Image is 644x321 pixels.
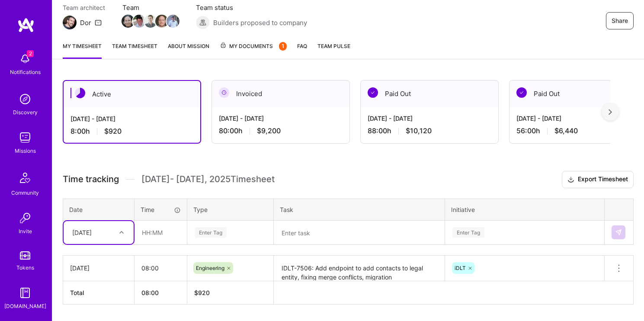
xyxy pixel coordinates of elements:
[406,126,432,135] span: $10,120
[156,14,167,29] a: Team Member Avatar
[455,265,466,271] span: iDLT
[72,228,92,237] div: [DATE]
[10,67,41,77] div: Notifications
[368,114,491,123] div: [DATE] - [DATE]
[11,188,39,197] div: Community
[361,80,498,107] div: Paid Out
[213,18,307,27] span: Builders proposed to company
[63,3,105,12] span: Team architect
[122,3,179,12] span: Team
[122,14,134,29] a: Team Member Avatar
[196,3,307,12] span: Team status
[141,205,181,214] div: Time
[104,127,122,136] span: $920
[119,230,124,234] i: icon Chevron
[16,50,34,67] img: bell
[219,126,343,135] div: 80:00 h
[612,16,628,25] span: Share
[297,42,307,59] a: FAQ
[219,87,229,98] img: Invoiced
[27,50,34,57] span: 2
[80,18,91,27] div: Dor
[16,90,34,108] img: discovery
[70,263,127,273] div: [DATE]
[168,42,209,59] a: About Mission
[144,15,157,28] img: Team Member Avatar
[167,15,179,28] img: Team Member Avatar
[17,17,35,33] img: logo
[63,281,135,304] th: Total
[63,174,119,185] span: Time tracking
[368,126,491,135] div: 88:00 h
[135,221,186,244] input: HH:MM
[20,251,30,260] img: tokens
[16,209,34,227] img: Invite
[16,284,34,302] img: guide book
[195,226,227,239] div: Enter Tag
[279,42,287,51] div: 1
[122,15,135,28] img: Team Member Avatar
[516,87,527,98] img: Paid Out
[317,43,350,49] span: Team Pulse
[368,87,378,98] img: Paid Out
[257,126,281,135] span: $9,200
[155,15,168,28] img: Team Member Avatar
[219,114,343,123] div: [DATE] - [DATE]
[16,263,34,272] div: Tokens
[112,42,157,59] a: Team timesheet
[145,14,156,29] a: Team Member Avatar
[567,175,574,184] i: icon Download
[4,302,46,311] div: [DOMAIN_NAME]
[187,199,274,220] th: Type
[167,14,179,29] a: Team Member Avatar
[133,15,146,28] img: Team Member Avatar
[141,174,275,185] span: [DATE] - [DATE] , 2025 Timesheet
[134,14,145,29] a: Team Member Avatar
[135,257,187,279] input: HH:MM
[194,289,210,296] span: $ 920
[196,16,210,29] img: Builders proposed to company
[19,227,32,236] div: Invite
[452,226,484,239] div: Enter Tag
[13,108,38,117] div: Discovery
[317,42,350,59] a: Team Pulse
[64,81,200,107] div: Active
[70,127,193,136] div: 8:00 h
[451,205,598,214] div: Initiative
[63,16,77,29] img: Team Architect
[95,19,102,26] i: icon Mail
[135,281,187,304] th: 08:00
[615,229,622,236] img: Submit
[516,126,640,135] div: 56:00 h
[15,146,36,155] div: Missions
[75,88,85,98] img: Active
[196,265,224,271] span: Engineering
[212,80,349,107] div: Invoiced
[63,42,102,59] a: My timesheet
[220,42,287,51] span: My Documents
[554,126,578,135] span: $6,440
[516,114,640,123] div: [DATE] - [DATE]
[63,199,135,220] th: Date
[70,114,193,123] div: [DATE] - [DATE]
[274,199,445,220] th: Task
[220,42,287,59] a: My Documents1
[609,109,612,115] img: right
[275,257,444,280] textarea: IDLT-7506: Add endpoint to add contacts to legal entity, fixing merge conflicts, migration
[15,167,35,188] img: Community
[16,129,34,146] img: teamwork
[562,171,634,188] button: Export Timesheet
[606,12,634,29] button: Share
